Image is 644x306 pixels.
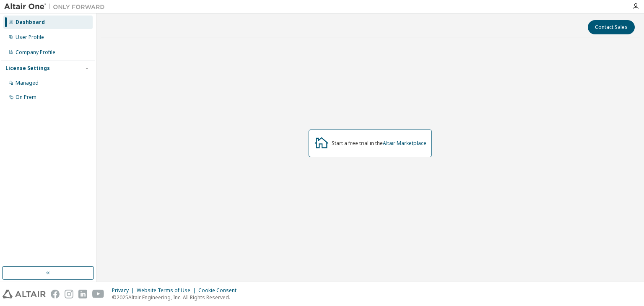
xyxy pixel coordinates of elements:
[3,290,46,298] img: altair_logo.svg
[588,20,635,34] button: Contact Sales
[5,65,50,72] div: License Settings
[16,80,39,86] div: Managed
[92,290,104,298] img: youtube.svg
[65,290,73,298] img: instagram.svg
[16,19,45,26] div: Dashboard
[332,140,426,147] div: Start a free trial in the
[4,3,109,11] img: Altair One
[112,287,137,294] div: Privacy
[16,94,36,101] div: On Prem
[78,290,87,298] img: linkedin.svg
[51,290,60,298] img: facebook.svg
[137,287,198,294] div: Website Terms of Use
[383,140,426,147] a: Altair Marketplace
[112,294,241,301] p: © 2025 Altair Engineering, Inc. All Rights Reserved.
[16,49,55,56] div: Company Profile
[198,287,241,294] div: Cookie Consent
[16,34,44,41] div: User Profile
